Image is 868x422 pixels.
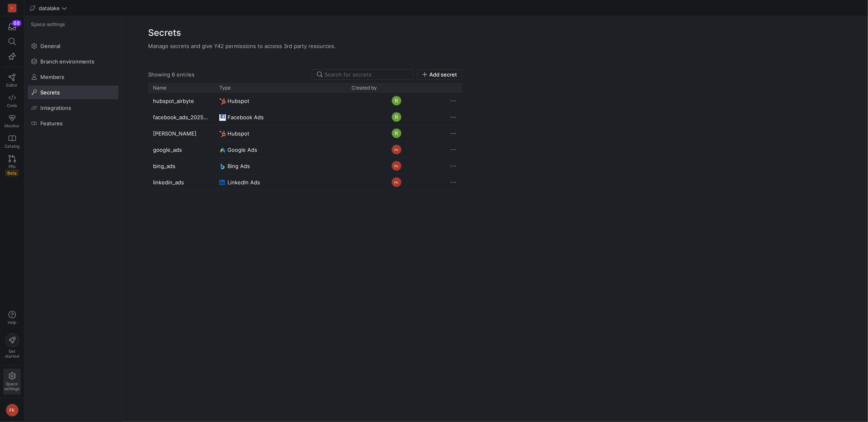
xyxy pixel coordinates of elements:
div: FK [6,404,19,417]
span: Created by [352,85,377,91]
div: Press SPACE to select this row. [148,109,462,125]
span: Facebook Ads [227,109,264,125]
span: Features [40,120,63,127]
span: Space settings [4,381,20,391]
a: General [28,39,118,53]
span: Catalog [4,144,20,149]
a: Members [28,70,118,84]
span: Monitor [4,123,20,128]
span: Bing Ads [227,158,250,174]
span: Space settings [31,22,65,27]
div: Press SPACE to select this row. [148,93,462,109]
div: Manage secrets and give Y42 permissions to access 3rd party resources. [148,43,462,49]
span: Hubspot [227,126,249,142]
div: facebook_ads_20250204 [148,109,214,125]
a: Catalog [3,131,21,152]
button: Add secret [417,69,462,80]
img: undefined [219,163,226,170]
div: Press SPACE to select this row. [148,142,462,158]
div: FK [391,144,402,155]
a: Code [3,91,21,111]
div: FK [391,177,402,187]
span: Name [153,85,166,91]
span: Hubspot [227,93,249,109]
span: PRs [9,164,15,169]
button: FK [3,402,21,419]
span: Type [219,85,231,91]
div: FK [391,161,402,171]
span: Secrets [40,89,60,96]
div: bing_ads [148,158,214,174]
img: https://lh3.googleusercontent.com/a/ALm5wu0KBMl7rMy3DZQLuEyAx4Xcc5pimoC7kTyGAwJk=s96-c [391,128,402,138]
div: Showing 6 entries [148,71,195,78]
div: [PERSON_NAME] [148,125,214,141]
span: Members [40,74,64,80]
span: Editor [7,83,18,87]
a: Secrets [28,85,118,99]
img: undefined [219,131,226,137]
div: hubspot_airbyte [148,93,214,109]
img: https://lh3.googleusercontent.com/a/ALm5wu0KBMl7rMy3DZQLuEyAx4Xcc5pimoC7kTyGAwJk=s96-c [391,96,402,106]
span: Integrations [40,105,71,111]
a: PRsBeta [3,152,21,179]
a: Features [28,116,118,130]
img: undefined [219,147,226,153]
div: Press SPACE to select this row. [148,158,462,174]
div: Press SPACE to select this row. [148,125,462,142]
a: Editor [3,70,21,91]
span: Branch environments [40,58,94,65]
h2: Secrets [148,26,462,39]
img: undefined [219,180,226,186]
a: Monitor [3,111,21,131]
img: https://lh3.googleusercontent.com/a/ALm5wu0KBMl7rMy3DZQLuEyAx4Xcc5pimoC7kTyGAwJk=s96-c [391,112,402,122]
button: Getstarted [3,330,21,362]
a: Spacesettings [3,369,21,395]
div: google_ads [148,142,214,157]
span: General [40,43,60,49]
img: undefined [219,114,226,121]
span: Google Ads [227,142,257,158]
div: C [8,4,16,12]
span: Beta [5,170,19,176]
a: Branch environments [28,55,118,68]
span: Code [7,103,17,108]
span: Help [7,320,17,325]
a: Integrations [28,101,118,115]
a: C [3,1,21,15]
span: Get started [5,349,19,359]
div: Press SPACE to select this row. [148,174,462,190]
img: undefined [219,98,226,105]
input: Search for secrets [324,71,408,78]
button: 68 [3,20,21,34]
button: datalake [28,3,69,13]
button: Help [3,307,21,328]
div: linkedin_ads [148,174,214,190]
span: datalake [39,5,60,11]
span: Add secret [429,71,457,78]
div: 68 [12,20,22,26]
span: LinkedIn Ads [227,175,260,190]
